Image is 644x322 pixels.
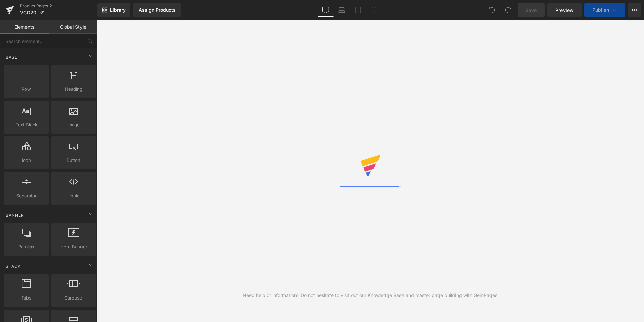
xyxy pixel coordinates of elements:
span: Parallax [6,243,47,250]
a: Laptop [334,3,350,17]
button: More [628,3,641,17]
button: Publish [584,3,625,17]
span: Base [5,54,18,60]
span: Tabs [6,294,47,302]
span: Liquid [53,192,94,199]
span: Icon [6,157,47,164]
span: Publish [592,7,609,13]
button: Undo [485,3,499,17]
a: Mobile [366,3,382,17]
span: Hero Banner [53,243,94,250]
span: Banner [5,212,25,218]
span: Separator [6,192,47,199]
a: Global Style [49,20,97,34]
span: Text Block [6,121,47,128]
span: Preview [555,7,574,14]
span: Row [6,86,47,93]
div: Assign Products [139,7,176,13]
button: Redo [501,3,515,17]
span: Heading [53,86,94,93]
a: New Library [97,3,130,17]
span: Stack [5,263,21,269]
span: VCD20 [20,10,36,15]
span: Image [53,121,94,128]
span: Carousel [53,294,94,302]
a: Preview [547,3,582,17]
a: Product Pages [20,3,97,9]
a: Desktop [318,3,334,17]
span: Save [526,7,537,14]
span: Button [53,157,94,164]
span: Library [110,7,126,13]
div: Need help or information? Do not hesitate to visit out our Knowledge Base and master page buildin... [243,292,499,299]
a: Tablet [350,3,366,17]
